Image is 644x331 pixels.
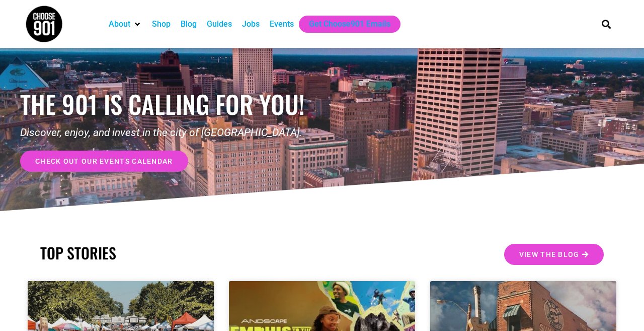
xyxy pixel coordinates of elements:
[242,18,260,30] a: Jobs
[35,158,173,165] span: check out our events calendar
[519,251,580,258] span: View the Blog
[270,18,294,30] a: Events
[20,89,322,119] h1: the 901 is calling for you!
[504,244,604,265] a: View the Blog
[309,18,390,30] a: Get Choose901 Emails
[104,16,585,33] nav: Main nav
[40,244,317,262] h2: TOP STORIES
[598,16,615,32] div: Search
[152,18,171,30] a: Shop
[207,18,232,30] a: Guides
[109,18,130,30] a: About
[20,125,322,141] p: Discover, enjoy, and invest in the city of [GEOGRAPHIC_DATA].
[181,18,197,30] a: Blog
[104,16,147,33] div: About
[20,151,188,172] a: check out our events calendar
